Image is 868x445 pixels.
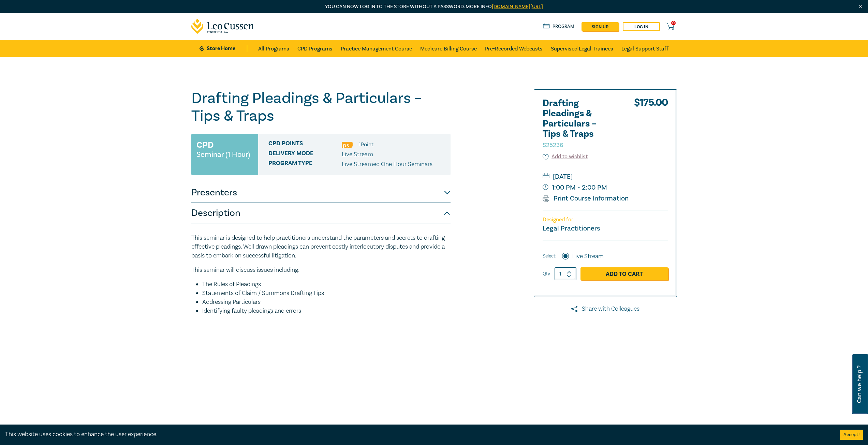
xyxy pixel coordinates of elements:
a: Store Home [200,45,247,52]
p: This seminar is designed to help practitioners understand the parameters and secrets to drafting ... [191,234,451,260]
a: Pre-Recorded Webcasts [485,40,543,57]
li: The Rules of Pleadings [202,280,451,289]
p: You can now log in to the store without a password. More info [191,3,677,11]
a: CPD Programs [297,40,333,57]
a: Log in [623,22,660,31]
a: sign up [582,22,619,31]
img: Close [858,4,864,10]
a: Program [543,23,575,30]
span: Select: [543,252,556,260]
span: Program type [268,160,342,169]
small: Seminar (1 Hour) [196,151,250,158]
small: S25236 [543,141,563,149]
li: Statements of Claim / Summons Drafting Tips [202,289,451,298]
a: Legal Support Staff [621,40,668,57]
button: Add to wishlist [543,153,588,161]
a: [DOMAIN_NAME][URL] [492,3,543,10]
img: Professional Skills [342,142,353,148]
a: Share with Colleagues [534,305,677,313]
li: Identifying faulty pleadings and errors [202,307,451,315]
a: Medicare Billing Course [420,40,477,57]
a: All Programs [258,40,289,57]
small: [DATE] [543,171,668,182]
span: Live Stream [342,150,373,158]
button: Presenters [191,182,451,203]
input: 1 [555,267,576,280]
button: Description [191,203,451,223]
a: Practice Management Course [341,40,412,57]
p: Live Streamed One Hour Seminars [342,160,432,169]
p: This seminar will discuss issues including: [191,266,451,275]
a: Print Course Information [543,194,629,203]
span: CPD Points [268,140,342,149]
p: Designed for [543,217,668,223]
h2: Drafting Pleadings & Particulars – Tips & Traps [543,98,618,149]
span: Delivery Mode [268,150,342,159]
span: 0 [671,21,676,25]
small: Legal Practitioners [543,224,600,233]
small: 1:00 PM - 2:00 PM [543,182,668,193]
label: Live Stream [572,252,604,261]
h3: CPD [196,139,214,151]
label: Qty [543,270,550,278]
li: 1 Point [359,140,373,149]
a: Supervised Legal Trainees [551,40,613,57]
h1: Drafting Pleadings & Particulars – Tips & Traps [191,89,451,125]
span: Can we help ? [856,358,863,410]
a: Add to Cart [580,267,668,280]
button: Accept cookies [840,430,863,440]
div: This website uses cookies to enhance the user experience. [5,430,830,439]
li: Addressing Particulars [202,298,451,307]
div: $ 175.00 [634,98,668,153]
